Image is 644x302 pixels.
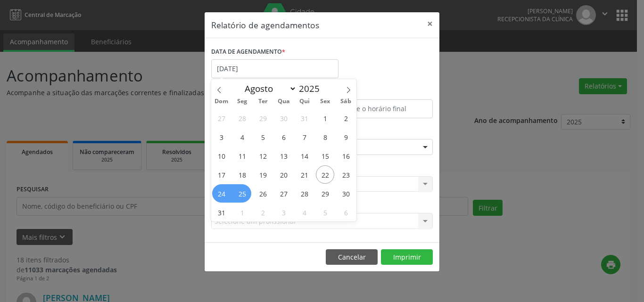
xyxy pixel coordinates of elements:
span: Dom [211,98,232,105]
span: Agosto 3, 2025 [212,128,231,146]
span: Agosto 23, 2025 [337,165,355,184]
span: Setembro 6, 2025 [337,203,355,221]
span: Setembro 1, 2025 [233,203,251,221]
label: DATA DE AGENDAMENTO [211,45,285,59]
span: Agosto 16, 2025 [337,147,355,165]
span: Agosto 14, 2025 [295,147,314,165]
span: Agosto 12, 2025 [254,147,272,165]
input: Selecione uma data ou intervalo [211,59,339,78]
span: Agosto 21, 2025 [295,165,314,184]
span: Agosto 8, 2025 [316,128,334,146]
span: Agosto 4, 2025 [233,128,251,146]
span: Agosto 2, 2025 [337,109,355,127]
span: Setembro 4, 2025 [295,203,314,221]
span: Julho 31, 2025 [295,109,314,127]
button: Close [421,12,439,35]
span: Julho 27, 2025 [212,109,231,127]
span: Sex [315,98,336,105]
span: Seg [232,98,253,105]
span: Agosto 13, 2025 [274,147,293,165]
span: Agosto 15, 2025 [316,147,334,165]
span: Agosto 18, 2025 [233,165,251,184]
span: Agosto 19, 2025 [254,165,272,184]
span: Sáb [336,98,356,105]
span: Agosto 26, 2025 [254,184,272,203]
span: Julho 30, 2025 [274,109,293,127]
span: Agosto 20, 2025 [274,165,293,184]
span: Agosto 11, 2025 [233,147,251,165]
span: Agosto 6, 2025 [274,128,293,146]
span: Agosto 29, 2025 [316,184,334,203]
span: Agosto 28, 2025 [295,184,314,203]
span: Agosto 25, 2025 [233,184,251,203]
h5: Relatório de agendamentos [211,19,319,31]
span: Setembro 3, 2025 [274,203,293,221]
span: Agosto 5, 2025 [254,128,272,146]
span: Agosto 10, 2025 [212,147,231,165]
span: Julho 28, 2025 [233,109,251,127]
span: Agosto 17, 2025 [212,165,231,184]
span: Qua [273,98,294,105]
span: Setembro 5, 2025 [316,203,334,221]
button: Cancelar [326,249,378,265]
span: Agosto 27, 2025 [274,184,293,203]
span: Agosto 1, 2025 [316,109,334,127]
span: Agosto 30, 2025 [337,184,355,203]
span: Agosto 9, 2025 [337,128,355,146]
span: Setembro 2, 2025 [254,203,272,221]
span: Agosto 24, 2025 [212,184,231,203]
input: Selecione o horário final [324,99,433,118]
input: Year [297,82,328,95]
span: Agosto 7, 2025 [295,128,314,146]
label: ATÉ [324,85,433,99]
span: Qui [294,98,315,105]
span: Agosto 22, 2025 [316,165,334,184]
span: Julho 29, 2025 [254,109,272,127]
span: Ter [253,98,273,105]
span: Agosto 31, 2025 [212,203,231,221]
select: Month [240,82,297,95]
button: Imprimir [381,249,433,265]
